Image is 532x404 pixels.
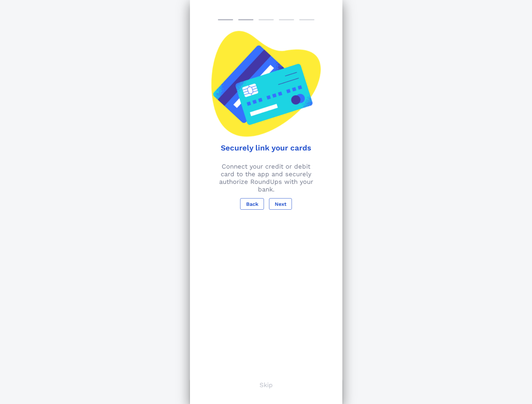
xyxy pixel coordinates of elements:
span: Back [246,201,258,207]
h1: Securely link your cards [199,143,333,152]
p: Skip [259,381,273,389]
button: Back [240,198,264,210]
p: Connect your credit or debit card to the app and securely authorize RoundUps with your bank. [194,163,339,193]
span: Next [274,201,286,207]
button: Next [269,198,292,210]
